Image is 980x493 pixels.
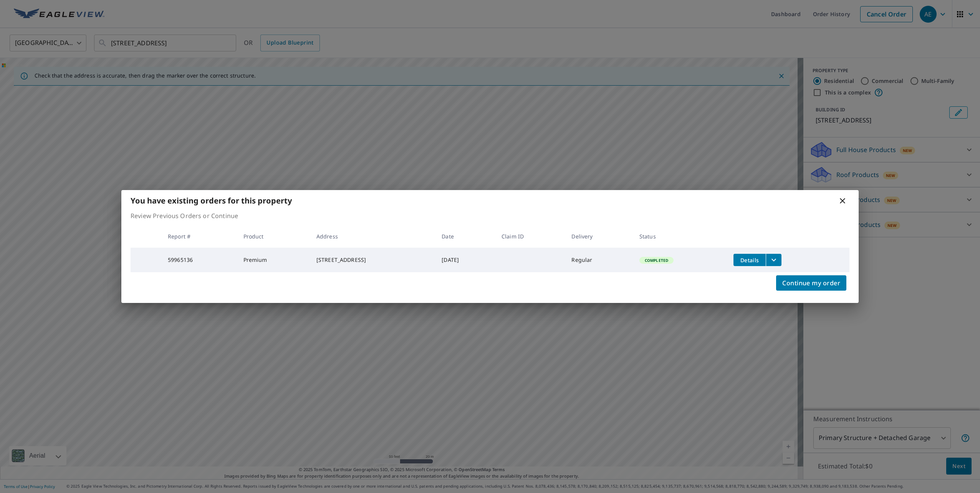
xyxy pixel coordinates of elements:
[435,248,495,272] td: [DATE]
[131,195,292,206] b: You have existing orders for this property
[435,225,495,248] th: Date
[310,225,436,248] th: Address
[237,248,310,272] td: Premium
[131,211,849,220] p: Review Previous Orders or Continue
[237,225,310,248] th: Product
[162,225,237,248] th: Report #
[776,275,846,291] button: Continue my order
[633,225,728,248] th: Status
[316,256,430,264] div: [STREET_ADDRESS]
[782,278,840,288] span: Continue my order
[495,225,565,248] th: Claim ID
[565,225,633,248] th: Delivery
[738,256,761,264] span: Details
[733,254,766,266] button: detailsBtn-59965136
[640,258,673,263] span: Completed
[565,248,633,272] td: Regular
[766,254,781,266] button: filesDropdownBtn-59965136
[162,248,237,272] td: 59965136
